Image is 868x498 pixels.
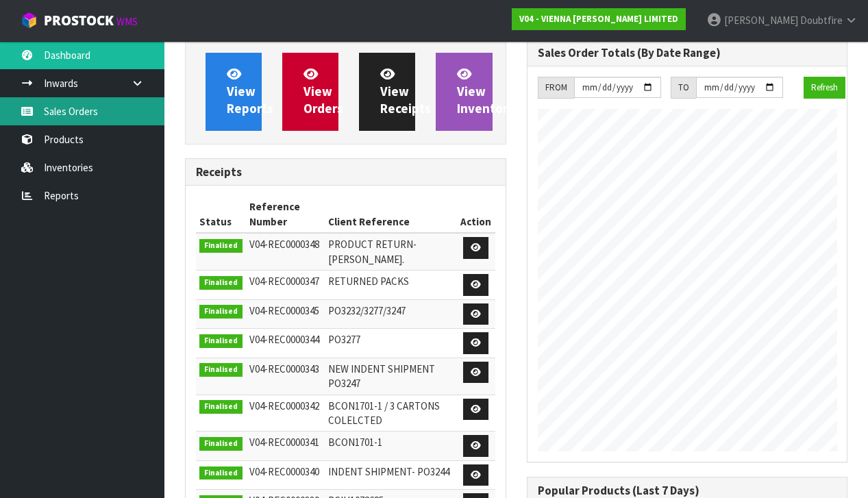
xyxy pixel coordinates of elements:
span: PO3232/3277/3247 [328,304,406,317]
a: ViewReports [206,53,262,131]
span: View Inventory [457,66,514,117]
th: Reference Number [246,196,325,233]
th: Action [457,196,495,233]
span: PO3277 [328,333,360,346]
img: cube-alt.png [21,12,38,29]
button: Refresh [804,77,845,99]
h3: Sales Order Totals (By Date Range) [538,47,837,60]
span: Finalised [199,466,243,480]
div: TO [671,77,696,99]
h3: Receipts [196,166,495,179]
span: V04-REC0000341 [249,436,319,449]
span: ProStock [44,12,114,29]
th: Status [196,196,246,233]
span: NEW INDENT SHIPMENT PO3247 [328,362,435,390]
span: BCON1701-1 / 3 CARTONS COLELCTED [328,399,440,427]
th: Client Reference [325,196,458,233]
span: V04-REC0000344 [249,333,319,346]
a: ViewReceipts [359,53,415,131]
span: RETURNED PACKS [328,275,409,288]
span: View Receipts [380,66,431,117]
span: Finalised [199,400,243,414]
span: V04-REC0000343 [249,362,319,375]
span: View Orders [303,66,343,117]
span: Finalised [199,334,243,348]
div: FROM [538,77,574,99]
span: [PERSON_NAME] [724,14,798,27]
span: V04-REC0000342 [249,399,319,412]
strong: V04 - VIENNA [PERSON_NAME] LIMITED [519,13,678,25]
span: Finalised [199,437,243,451]
span: Finalised [199,363,243,377]
span: Finalised [199,276,243,290]
span: Finalised [199,305,243,319]
span: V04-REC0000340 [249,465,319,478]
span: V04-REC0000348 [249,238,319,251]
span: V04-REC0000347 [249,275,319,288]
span: V04-REC0000345 [249,304,319,317]
small: WMS [116,15,138,28]
span: PRODUCT RETURN- [PERSON_NAME]. [328,238,417,265]
span: BCON1701-1 [328,436,382,449]
span: Doubtfire [800,14,843,27]
h3: Popular Products (Last 7 Days) [538,484,837,497]
span: INDENT SHIPMENT- PO3244 [328,465,449,478]
a: ViewInventory [436,53,492,131]
span: View Reports [227,66,273,117]
a: ViewOrders [282,53,338,131]
span: Finalised [199,239,243,253]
